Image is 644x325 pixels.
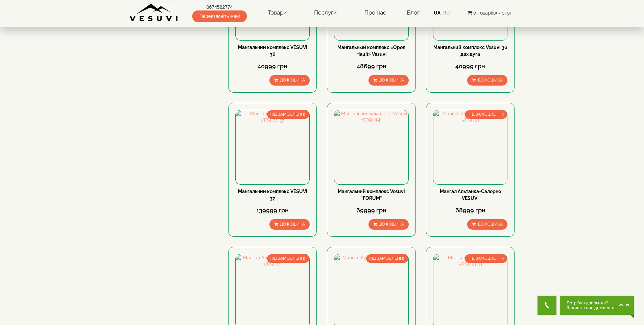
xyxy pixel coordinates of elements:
span: До кошика [478,222,503,227]
img: Мангал Альтанка-Салерно VESUVI [433,110,507,184]
button: Get Call button [538,296,556,315]
a: Мангальний комплекс VESUVI 37 [238,189,307,201]
a: Мангал Альтанка-Салерно VESUVI [440,189,501,201]
span: Потрібна допомога? [567,301,616,305]
div: 48699 грн [334,62,408,71]
a: Мангальний комплекс VESUVI 36 [238,45,307,57]
button: Chat button [560,296,634,315]
button: До кошика [368,219,409,230]
div: 68999 грн [433,206,507,215]
span: ПІД ЗАМОВЛЕННЯ [366,254,408,263]
div: 69999 грн [334,206,408,215]
div: 40999 грн [433,62,507,71]
div: 40999 грн [235,62,310,71]
button: До кошика [269,75,310,86]
img: Мангальний комплекс Vesuvi “FORUM” [334,110,408,184]
button: До кошика [467,219,507,230]
a: Мангальний комплекс Vesuvi 36 дах дуга [433,45,507,57]
img: Завод VESUVI [129,3,178,22]
button: До кошика [269,219,310,230]
span: Залиште повідомлення [567,305,616,310]
a: Мангальный комплекс «Орел Нації» Vesuvi [337,45,405,57]
span: ПІД ЗАМОВЛЕННЯ [267,110,309,119]
a: Блог [407,9,420,16]
span: ПІД ЗАМОВЛЕННЯ [267,254,309,263]
button: До кошика [467,75,507,86]
button: 0 товар(ів) - 0грн [466,9,515,17]
button: До кошика [368,75,409,86]
a: Про нас [358,5,393,21]
span: ПІД ЗАМОВЛЕННЯ [465,110,507,119]
span: До кошика [478,78,503,83]
a: 0674562774 [192,4,247,10]
a: Товари [261,5,293,21]
span: До кошика [280,222,305,227]
img: Мангальний комплекс VESUVI 37 [236,110,309,184]
span: ПІД ЗАМОВЛЕННЯ [465,254,507,263]
a: Мангальний комплекс Vesuvi “FORUM” [338,189,405,201]
span: До кошика [280,78,305,83]
span: До кошика [379,78,404,83]
a: RU [443,10,450,16]
a: UA [434,10,440,16]
span: 0 товар(ів) - 0грн [473,10,512,16]
a: Послуги [307,5,343,21]
span: Передзвоніть мені [192,10,247,22]
div: 139999 грн [235,206,310,215]
span: До кошика [379,222,404,227]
